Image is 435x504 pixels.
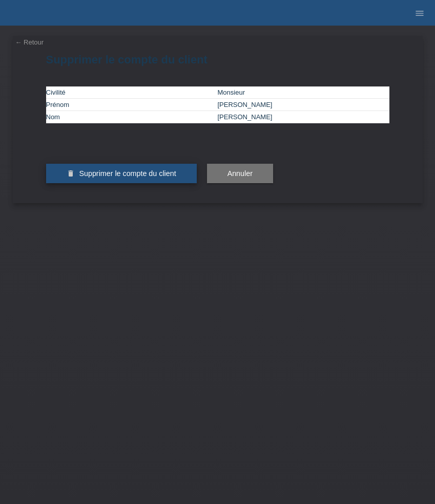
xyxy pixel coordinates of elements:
[67,169,75,178] i: delete
[415,8,425,18] i: menu
[46,53,389,66] h1: Supprimer le compte du client
[218,86,389,99] td: Monsieur
[207,164,273,183] button: Annuler
[46,99,218,111] td: Prénom
[227,169,253,178] span: Annuler
[46,164,197,183] button: delete Supprimer le compte du client
[218,111,389,123] td: [PERSON_NAME]
[79,169,176,178] span: Supprimer le compte du client
[218,99,389,111] td: [PERSON_NAME]
[409,10,430,16] a: menu
[46,86,218,99] td: Civilité
[46,111,218,123] td: Nom
[15,38,44,46] a: ← Retour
